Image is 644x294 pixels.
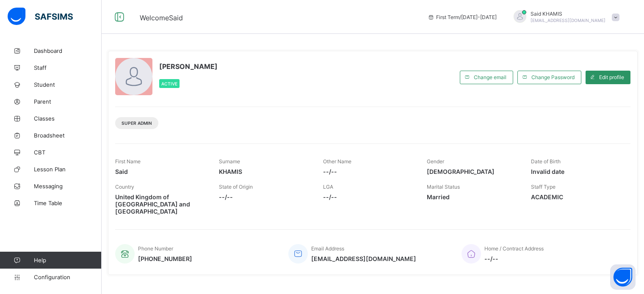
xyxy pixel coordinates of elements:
span: Messaging [34,183,102,190]
span: Time Table [34,200,102,206]
span: Said KHAMIS [531,11,605,17]
span: Help [34,257,101,264]
span: Change email [474,74,506,80]
span: Said [115,168,206,175]
span: Welcome Said [140,14,183,22]
span: --/-- [484,255,544,262]
span: Invalid date [531,168,622,175]
span: [EMAIL_ADDRESS][DOMAIN_NAME] [311,255,416,262]
span: Surname [219,158,240,165]
div: SaidKHAMIS [505,10,624,24]
span: Change Password [531,74,575,80]
span: Gender [427,158,444,165]
span: Other Name [323,158,351,165]
span: --/-- [323,168,414,175]
span: Country [115,184,134,190]
span: Staff [34,64,102,71]
span: First Name [115,158,141,165]
span: [DEMOGRAPHIC_DATA] [427,168,518,175]
span: Parent [34,98,102,105]
span: LGA [323,184,333,190]
img: safsims [8,8,73,25]
span: KHAMIS [219,168,310,175]
span: Dashboard [34,47,102,54]
span: Staff Type [531,184,556,190]
span: United Kingdom of [GEOGRAPHIC_DATA] and [GEOGRAPHIC_DATA] [115,193,206,215]
span: Configuration [34,274,101,280]
span: Lesson Plan [34,166,102,173]
span: Super Admin [122,121,152,126]
span: Broadsheet [34,132,102,139]
span: Marital Status [427,184,460,190]
span: Married [427,193,518,201]
span: ACADEMIC [531,193,622,201]
span: [PHONE_NUMBER] [138,255,192,262]
span: Email Address [311,245,344,252]
span: [PERSON_NAME] [159,62,218,71]
button: Open asap [610,264,636,290]
span: Edit profile [599,74,624,80]
span: --/-- [219,193,310,201]
span: Student [34,81,102,88]
span: Home / Contract Address [484,245,544,252]
span: Phone Number [138,245,173,252]
span: Date of Birth [531,158,561,165]
span: session/term information [428,14,497,20]
span: Active [161,81,177,86]
span: Classes [34,115,102,122]
span: State of Origin [219,184,253,190]
span: CBT [34,149,102,156]
span: --/-- [323,193,414,201]
span: [EMAIL_ADDRESS][DOMAIN_NAME] [531,18,605,23]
